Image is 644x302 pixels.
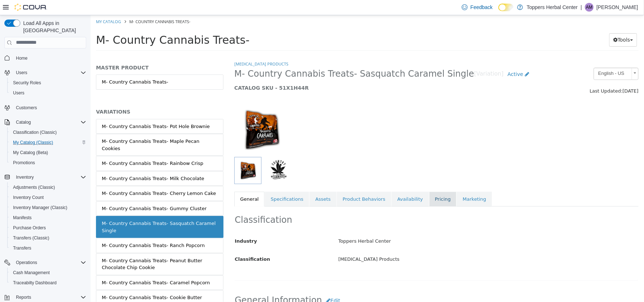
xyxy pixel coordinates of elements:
[11,227,114,234] div: M- Country Cannabis Treats- Ranch Popcorn
[366,176,401,192] a: Marketing
[16,105,37,111] span: Customers
[11,175,126,182] div: M- Country Cannabis Treats- Cherry Lemon Cake
[144,88,198,142] img: 150
[13,270,50,276] span: Cash Management
[10,138,56,147] a: My Catalog (Classic)
[586,3,593,12] span: AM
[144,199,548,210] h2: Classification
[10,148,86,157] span: My Catalog (Beta)
[7,223,89,233] button: Purchase Orders
[246,176,301,192] a: Product Behaviors
[13,160,35,166] span: Promotions
[1,68,89,78] button: Users
[174,176,218,192] a: Specifications
[10,224,49,232] a: Purchase Orders
[20,20,86,34] span: Load All Apps in [GEOGRAPHIC_DATA]
[231,279,254,292] button: Edit
[13,150,48,156] span: My Catalog (Beta)
[1,53,89,63] button: Home
[13,215,32,221] span: Manifests
[10,128,60,137] a: Classification (Classic)
[13,293,86,302] span: Reports
[10,183,86,192] span: Adjustments (Classic)
[13,68,86,77] span: Users
[13,140,53,145] span: My Catalog (Classic)
[11,123,127,137] div: M- Country Cannabis Treats- Maple Pecan Cookies
[144,53,384,64] span: M- Country Cannabis Treats- Sasquatch Caramel Single
[10,89,27,97] a: Users
[301,176,338,192] a: Availability
[13,103,40,112] a: Customers
[10,148,51,157] a: My Catalog (Beta)
[527,3,578,12] p: Toppers Herbal Center
[10,234,52,242] a: Transfers (Classic)
[13,258,40,267] button: Operations
[10,78,86,87] span: Security Roles
[597,3,638,12] p: [PERSON_NAME]
[1,102,89,113] button: Customers
[13,184,55,190] span: Adjustments (Classic)
[13,54,30,63] a: Home
[503,53,538,64] span: English - US
[13,293,34,302] button: Reports
[339,176,366,192] a: Pricing
[10,244,86,252] span: Transfers
[7,213,89,223] button: Manifests
[11,160,114,167] div: M- Country Cannabis Treats- Milk Chocolate
[13,245,31,251] span: Transfers
[7,243,89,253] button: Transfers
[13,90,24,96] span: Users
[13,118,34,127] button: Catalog
[7,127,89,137] button: Classification (Classic)
[7,192,89,203] button: Inventory Count
[10,278,59,287] a: Traceabilty Dashboard
[13,225,46,231] span: Purchase Orders
[10,193,86,202] span: Inventory Count
[144,223,167,229] span: Industry
[7,233,89,243] button: Transfers (Classic)
[10,244,34,252] a: Transfers
[5,59,133,75] a: M- Country Cannabis Treats-
[144,46,198,51] a: [MEDICAL_DATA] Products
[581,3,582,12] p: |
[519,18,547,31] button: Tools
[7,148,89,158] button: My Catalog (Beta)
[11,145,113,152] div: M- Country Cannabis Treats- Rainbow Crisp
[16,294,31,300] span: Reports
[5,4,30,9] a: My Catalog
[7,78,89,88] button: Security Roles
[242,238,553,251] div: [MEDICAL_DATA] Products
[144,241,180,247] span: Classification
[13,195,44,200] span: Inventory Count
[11,108,119,115] div: M- Country Cannabis Treats- Pot Hole Brownie
[10,138,86,147] span: My Catalog (Classic)
[13,118,86,127] span: Catalog
[39,4,100,9] span: M- Country Cannabis Treats-
[7,137,89,148] button: My Catalog (Classic)
[585,3,594,12] div: Audrey Murphy
[7,158,89,168] button: Promotions
[219,176,246,192] a: Assets
[10,128,86,137] span: Classification (Classic)
[503,52,548,65] a: English - US
[13,129,57,135] span: Classification (Classic)
[13,173,86,182] span: Inventory
[417,56,432,62] span: Active
[1,117,89,127] button: Catalog
[7,182,89,192] button: Adjustments (Classic)
[532,73,548,78] span: [DATE]
[16,260,37,265] span: Operations
[471,4,493,11] span: Feedback
[5,49,133,56] h5: MASTER PRODUCT
[13,280,57,286] span: Traceabilty Dashboard
[10,203,70,212] a: Inventory Manager (Classic)
[16,70,27,76] span: Users
[10,268,86,277] span: Cash Management
[7,278,89,288] button: Traceabilty Dashboard
[13,173,37,182] button: Inventory
[16,174,34,180] span: Inventory
[13,80,41,86] span: Security Roles
[16,119,31,125] span: Catalog
[11,190,116,197] div: M- Country Cannabis Treats- Gummy Cluster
